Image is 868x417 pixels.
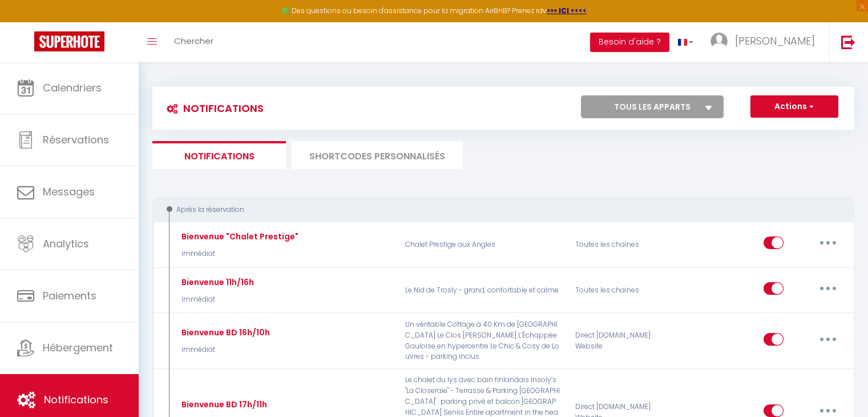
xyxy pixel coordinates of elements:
div: Après la réservation [163,205,830,215]
span: Hébergement [43,340,113,355]
span: Calendriers [43,81,102,95]
p: Immédiat [179,294,254,305]
a: ... [PERSON_NAME] [702,22,829,62]
div: Toutes les chaines [568,274,681,307]
div: Direct [DOMAIN_NAME] Website [568,319,681,362]
li: Notifications [152,141,286,169]
h3: Notifications [161,95,264,121]
div: Bienvenue BD 16h/10h [179,326,270,339]
li: SHORTCODES PERSONNALISÉS [292,141,463,169]
span: [PERSON_NAME] [735,34,815,48]
span: Paiements [43,288,96,303]
p: Chalet Prestige aux Angles [398,228,568,261]
p: Le Nid de Trosly - grand, confortable et calme [398,274,568,307]
span: Notifications [44,392,108,407]
a: >>> ICI <<<< [547,6,587,15]
span: Messages [43,185,95,199]
span: Chercher [174,35,213,47]
p: Immédiat [179,248,298,259]
div: Bienvenue BD 17h/11h [179,398,267,411]
p: Immédiat [179,344,270,355]
span: Analytics [43,236,89,251]
img: ... [710,33,728,50]
span: Réservations [43,133,109,147]
div: Toutes les chaines [568,228,681,261]
button: Besoin d'aide ? [590,33,669,52]
a: Chercher [165,22,222,62]
div: Bienvenue 11h/16h [179,276,254,288]
div: Bienvenue "Chalet Prestige" [179,230,298,243]
button: Actions [750,95,838,118]
img: Super Booking [34,31,104,51]
img: logout [841,35,855,49]
p: Un véritable Cottage à 40 Km de [GEOGRAPHIC_DATA] Le Clos [PERSON_NAME] L’Échappée Gauloise en hy... [398,319,568,362]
